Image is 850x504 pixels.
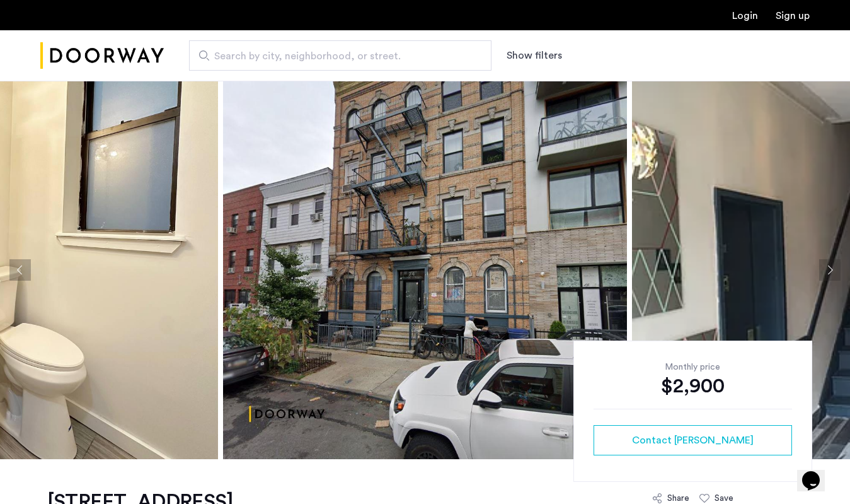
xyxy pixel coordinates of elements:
[507,48,562,63] button: Show or hide filters
[776,11,810,21] a: Registration
[214,49,456,64] span: Search by city, neighborhood, or street.
[40,32,164,79] img: logo
[594,373,792,399] div: $2,900
[223,81,627,459] img: apartment
[819,259,841,281] button: Next apartment
[732,11,758,21] a: Login
[797,454,837,491] iframe: chat widget
[40,32,164,79] a: Cazamio Logo
[9,259,31,281] button: Previous apartment
[594,361,792,373] div: Monthly price
[632,433,754,448] span: Contact [PERSON_NAME]
[189,40,491,71] input: Apartment Search
[594,425,792,455] button: button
